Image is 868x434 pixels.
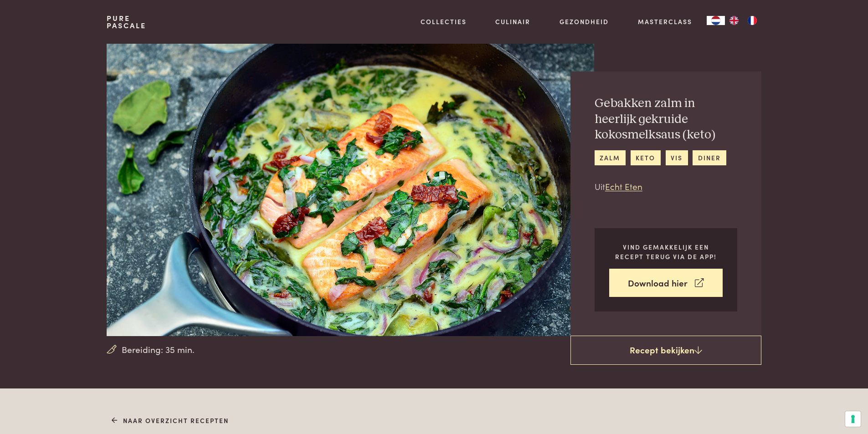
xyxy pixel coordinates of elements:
img: Gebakken zalm in heerlijk gekruide kokosmelksaus (keto) [107,44,594,336]
div: Language [707,16,725,25]
a: EN [725,16,743,25]
a: diner [693,150,726,165]
a: Gezondheid [560,17,609,26]
a: Echt Eten [605,180,642,192]
a: Recept bekijken [570,336,761,365]
a: FR [743,16,761,25]
a: PurePascale [107,15,146,29]
span: Bereiding: 35 min. [122,343,195,356]
a: Collecties [421,17,467,26]
ul: Language list [725,16,761,25]
a: zalm [595,150,626,165]
a: keto [631,150,661,165]
a: vis [666,150,688,165]
a: Culinair [495,17,530,26]
a: NL [707,16,725,25]
a: Download hier [609,269,723,297]
aside: Language selected: Nederlands [707,16,761,25]
button: Uw voorkeuren voor toestemming voor trackingtechnologieën [845,411,861,427]
p: Uit [595,180,737,193]
h2: Gebakken zalm in heerlijk gekruide kokosmelksaus (keto) [595,96,737,143]
a: Naar overzicht recepten [112,416,229,425]
a: Masterclass [638,17,692,26]
p: Vind gemakkelijk een recept terug via de app! [609,242,723,261]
